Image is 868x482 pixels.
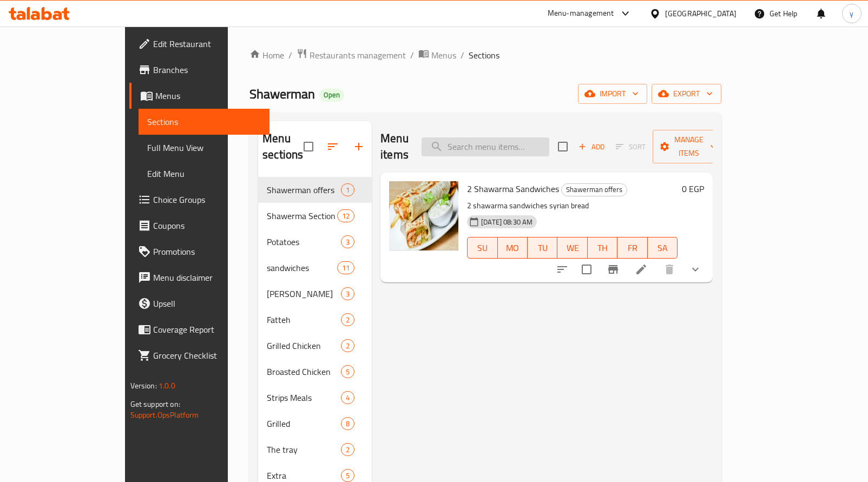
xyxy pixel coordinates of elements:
[310,49,406,62] span: Restaurants management
[129,31,270,57] a: Edit Restaurant
[341,315,354,325] span: 2
[341,365,354,378] div: items
[267,339,341,352] span: Grilled Chicken
[258,359,372,385] div: Broasted Chicken5
[249,48,721,62] nav: breadcrumb
[477,217,537,227] span: [DATE] 08:30 AM
[153,63,261,76] span: Branches
[467,199,678,213] p: 2 shawarma sandwiches syrian bread
[660,87,713,101] span: export
[258,255,372,281] div: sandwiches11
[389,181,458,250] img: 2 Shawarma Sandwiches
[155,89,261,102] span: Menus
[159,379,175,393] span: 1.0.0
[528,237,557,259] button: TU
[574,138,609,155] button: Add
[656,256,682,282] button: delete
[319,89,344,102] div: Open
[431,49,456,62] span: Menus
[258,229,372,255] div: Potatoes3
[267,183,341,196] span: Shawerman offers
[549,256,575,282] button: sort-choices
[267,287,341,300] span: [PERSON_NAME]
[341,185,354,195] span: 1
[652,84,721,104] button: export
[341,445,354,455] span: 2
[617,237,647,259] button: FR
[258,411,372,437] div: Grilled8
[139,135,270,161] a: Full Menu View
[130,397,180,411] span: Get support on:
[653,130,725,163] button: Manage items
[418,48,456,62] a: Menus
[341,417,354,430] div: items
[551,135,574,158] span: Select section
[153,323,261,336] span: Coverage Report
[147,167,261,180] span: Edit Menu
[467,237,497,259] button: SU
[262,130,304,163] h2: Menu sections
[267,313,341,326] span: Fatteh
[682,181,704,196] h6: 0 EGP
[267,417,341,430] span: Grilled
[258,333,372,359] div: Grilled Chicken2
[588,237,617,259] button: TH
[258,307,372,333] div: Fatteh2
[258,281,372,307] div: [PERSON_NAME]3
[337,209,354,222] div: items
[337,261,354,274] div: items
[320,134,346,160] span: Sort sections
[635,263,648,276] a: Edit menu item
[153,271,261,284] span: Menu disclaimer
[574,138,609,155] span: Add item
[341,237,354,247] span: 3
[341,393,354,403] span: 4
[147,115,261,128] span: Sections
[130,408,199,422] a: Support.OpsPlatform
[472,240,493,256] span: SU
[288,49,292,62] li: /
[341,469,354,482] div: items
[341,367,354,377] span: 5
[129,83,270,109] a: Menus
[267,391,341,404] span: Strips Meals
[341,391,354,404] div: items
[130,379,157,393] span: Version:
[267,235,341,248] span: Potatoes
[682,256,708,282] button: show more
[410,49,414,62] li: /
[600,256,626,282] button: Branch-specific-item
[129,187,270,213] a: Choice Groups
[341,341,354,351] span: 2
[153,193,261,206] span: Choice Groups
[129,213,270,239] a: Coupons
[648,237,678,259] button: SA
[502,240,523,256] span: MO
[532,240,553,256] span: TU
[267,261,337,274] span: sandwiches
[267,469,341,482] span: Extra
[129,239,270,265] a: Promotions
[562,240,583,256] span: WE
[129,57,270,83] a: Branches
[153,37,261,50] span: Edit Restaurant
[622,240,643,256] span: FR
[297,48,406,62] a: Restaurants management
[341,289,354,299] span: 3
[267,365,341,378] span: Broasted Chicken
[341,235,354,248] div: items
[258,385,372,411] div: Strips Meals4
[258,177,372,203] div: Shawerman offers1
[341,443,354,456] div: items
[147,141,261,154] span: Full Menu View
[548,7,614,20] div: Menu-management
[609,138,653,155] span: Select section first
[153,349,261,362] span: Grocery Checklist
[587,87,639,101] span: import
[341,183,354,196] div: items
[557,237,587,259] button: WE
